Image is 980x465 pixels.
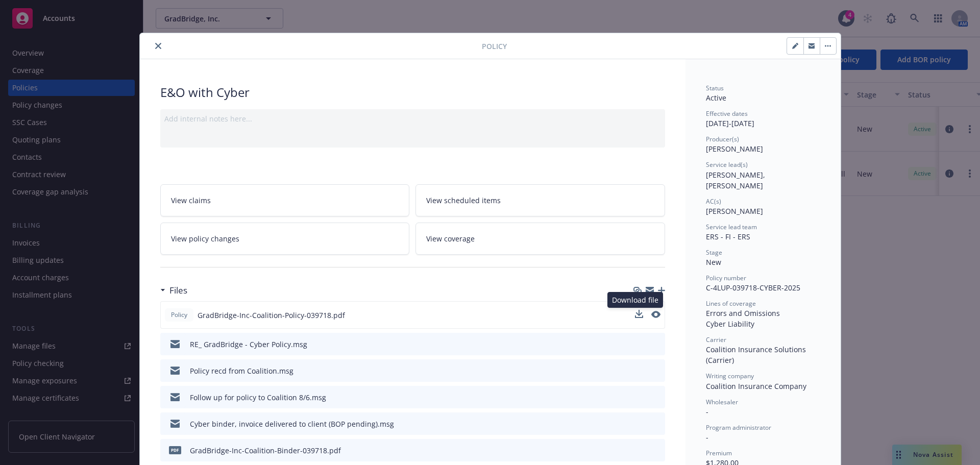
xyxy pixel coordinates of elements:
span: [PERSON_NAME] [706,144,763,154]
h3: Files [169,284,187,297]
div: Cyber Liability [706,319,820,329]
span: Coalition Insurance Solutions (Carrier) [706,345,808,365]
span: View policy changes [171,233,239,244]
button: download file [635,365,644,376]
span: Lines of coverage [706,299,756,308]
div: [DATE] - [DATE] [706,109,820,129]
span: Program administrator [706,423,771,432]
span: New [706,257,721,267]
div: Follow up for policy to Coalition 8/6.msg [190,392,326,403]
span: Coalition Insurance Company [706,381,806,391]
button: close [152,40,164,52]
button: preview file [652,339,661,350]
div: RE_ GradBridge - Cyber Policy.msg [190,339,307,350]
span: GradBridge-Inc-Coalition-Policy-039718.pdf [198,310,345,321]
button: download file [635,419,644,429]
div: Files [160,284,187,297]
span: Policy [482,41,507,52]
a: View coverage [415,223,665,255]
span: Policy number [706,274,746,282]
a: View policy changes [160,223,410,255]
span: View coverage [426,233,475,244]
span: - [706,407,708,417]
span: View scheduled items [426,195,501,206]
div: Cyber binder, invoice delivered to client (BOP pending).msg [190,419,394,429]
div: Add internal notes here... [164,113,661,124]
span: AC(s) [706,197,721,206]
button: download file [635,310,643,321]
span: [PERSON_NAME] [706,206,763,216]
span: ERS - FI - ERS [706,232,750,241]
span: Active [706,93,726,103]
button: download file [635,339,644,350]
span: pdf [169,446,181,454]
button: download file [635,392,644,403]
button: preview file [651,310,660,321]
a: View scheduled items [415,184,665,216]
button: preview file [652,392,661,403]
a: View claims [160,184,410,216]
div: Errors and Omissions [706,308,820,319]
button: download file [635,310,643,318]
button: download file [635,445,644,456]
button: preview file [652,365,661,376]
span: C-4LUP-039718-CYBER-2025 [706,283,800,292]
span: Wholesaler [706,398,738,406]
div: Download file [607,292,663,308]
button: preview file [652,445,661,456]
span: Status [706,84,724,92]
div: E&O with Cyber [160,84,665,101]
span: Effective dates [706,109,748,118]
button: preview file [652,419,661,429]
button: preview file [651,311,660,318]
span: View claims [171,195,211,206]
span: Producer(s) [706,135,739,143]
span: [PERSON_NAME], [PERSON_NAME] [706,170,767,190]
span: - [706,432,708,442]
span: Policy [169,310,189,320]
span: Carrier [706,335,726,344]
span: Service lead team [706,223,757,231]
span: Writing company [706,372,754,380]
div: Policy recd from Coalition.msg [190,365,293,376]
div: GradBridge-Inc-Coalition-Binder-039718.pdf [190,445,341,456]
span: Stage [706,248,722,257]
span: Service lead(s) [706,160,748,169]
span: Premium [706,449,732,457]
